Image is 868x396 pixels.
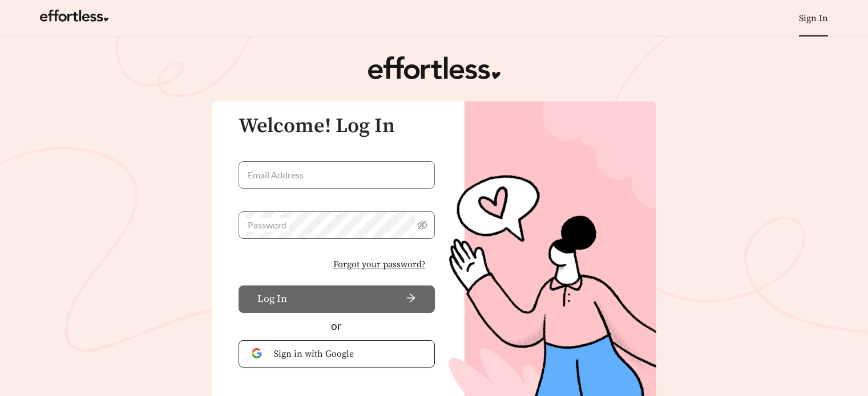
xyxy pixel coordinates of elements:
[239,340,435,368] button: Sign in with Google
[239,115,435,138] h3: Welcome! Log In
[324,252,435,276] button: Forgot your password?
[239,285,435,313] button: Log Inarrow-right
[239,318,435,334] div: or
[274,347,422,361] span: Sign in with Google
[333,258,426,271] span: Forgot your password?
[252,348,265,359] img: Google Authentication
[417,220,427,230] span: eye-invisible
[799,13,828,24] a: Sign In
